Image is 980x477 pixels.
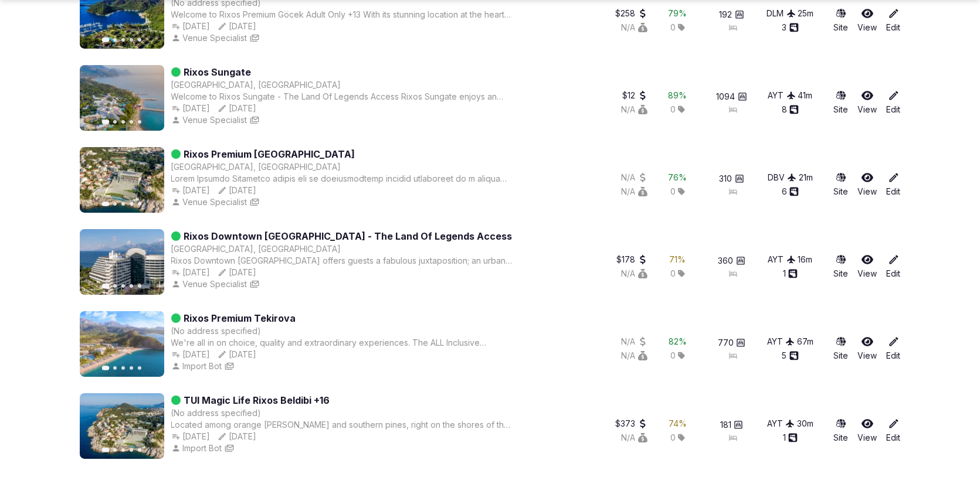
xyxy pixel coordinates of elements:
button: N/A [622,104,647,115]
div: N/A [622,432,647,444]
button: DBV [768,172,796,183]
button: Venue Specialist [171,278,247,290]
span: 0 [670,432,676,444]
span: Venue Specialist [183,32,247,44]
button: [DATE] [218,267,257,278]
button: $12 [623,90,647,101]
button: Go to slide 4 [130,120,133,124]
a: Rixos Sungate [184,65,252,79]
span: 0 [670,22,676,33]
a: Rixos Premium Tekirova [184,311,296,325]
button: Go to slide 1 [101,448,109,452]
button: [GEOGRAPHIC_DATA], [GEOGRAPHIC_DATA] [171,79,341,91]
a: View [858,336,877,362]
div: [DATE] [171,267,211,278]
button: Venue Specialist [171,32,247,44]
button: $258 [616,8,647,19]
button: DLM [767,8,796,19]
img: Featured image for Rixos Premium Dubrovnik [80,147,164,213]
button: AYT [767,418,795,430]
button: N/A [622,186,647,197]
button: Go to slide 5 [138,38,141,42]
button: 67m [797,336,813,347]
a: Site [834,172,849,197]
a: Site [834,418,849,444]
div: [DATE] [171,431,211,442]
button: [DATE] [171,103,211,114]
div: N/A [622,336,647,347]
button: 1 [783,268,798,280]
button: Go to slide 2 [113,120,117,124]
a: TUI Magic Life Rixos Beldibi +16 [184,393,330,407]
a: View [858,8,877,33]
button: Venue Specialist [171,114,247,126]
div: [DATE] [171,21,211,32]
button: Go to slide 4 [130,38,133,42]
button: N/A [622,268,647,280]
div: AYT [768,254,796,265]
div: 89 % [669,90,687,101]
button: 360 [718,255,745,267]
button: [DATE] [218,21,257,32]
button: 1 [783,432,798,444]
button: N/A [622,172,647,183]
button: Go to slide 4 [130,448,133,452]
div: 21 m [799,172,813,183]
button: [DATE] [218,349,257,360]
a: Edit [887,8,901,33]
button: Go to slide 4 [130,284,133,288]
div: 30 m [797,418,813,430]
button: 30m [797,418,813,430]
button: Go to slide 2 [113,284,117,288]
span: 360 [718,255,734,267]
span: 192 [720,9,733,21]
button: Go to slide 1 [101,120,109,124]
span: Venue Specialist [183,196,247,208]
a: Site [834,336,849,362]
button: AYT [767,336,795,347]
button: AYT [768,90,796,101]
button: Import Bot [171,360,222,372]
button: Site [834,8,849,33]
button: $178 [617,254,647,265]
button: 79% [669,8,687,19]
img: Featured image for TUI Magic Life Rixos Beldibi +16 [80,393,164,459]
button: 6 [782,186,799,197]
div: 71 % [670,254,686,265]
button: N/A [622,22,647,33]
div: 82 % [669,336,687,347]
button: Import Bot [171,442,222,454]
span: 0 [670,350,676,362]
div: Located among orange [PERSON_NAME] and southern pines, right on the shores of the [GEOGRAPHIC_DAT... [171,419,514,431]
a: View [858,172,877,197]
a: View [858,254,877,280]
button: 82% [669,336,687,347]
button: Go to slide 1 [101,38,109,42]
button: [DATE] [218,431,257,442]
button: [DATE] [171,349,211,360]
button: Go to slide 3 [121,448,125,452]
button: N/A [622,350,647,362]
button: Go to slide 5 [138,202,141,206]
a: Site [834,90,849,115]
div: 25 m [798,8,814,19]
img: Featured image for Rixos Downtown Antalya - The Land Of Legends Access [80,229,164,295]
button: 192 [720,9,744,21]
img: Featured image for Rixos Sungate [80,65,164,131]
button: 41m [798,90,813,101]
div: 3 [782,22,799,33]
